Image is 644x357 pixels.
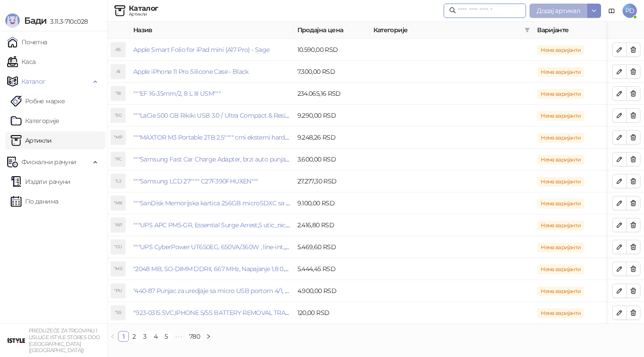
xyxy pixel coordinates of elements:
[294,39,370,61] td: 10.590,00 RSD
[29,327,100,353] small: PREDUZEĆE ZA TRGOVINU I USLUGE ISTYLE STORES DOO [GEOGRAPHIC_DATA] ([GEOGRAPHIC_DATA])
[161,331,172,342] li: 5
[133,89,220,98] a: """EF 16-35mm/2, 8 L III USM"""
[7,331,25,349] img: 64x64-companyLogo-77b92cf4-9946-4f36-9751-bf7bb5fd2c7d.png
[133,243,335,251] a: """UPS CyberPower UT650EG, 650VA/360W , line-int., s_uko, desktop"""
[537,308,584,318] span: Нема варијанти
[294,127,370,149] td: 9.248,26 RSD
[537,264,584,274] span: Нема варијанти
[203,331,214,342] li: Следећа страна
[24,15,47,26] span: Бади
[130,83,294,105] td: """EF 16-35mm/2, 8 L III USM"""
[605,4,619,18] a: Документација
[373,25,521,35] span: Категорије
[537,133,584,143] span: Нема варијанти
[294,170,370,192] td: 27.277,30 RSD
[129,5,158,12] div: Каталог
[133,133,355,141] a: """MAXTOR M3 Portable 2TB 2.5"""" crni eksterni hard disk HX-M201TCB/GM"""
[133,46,269,54] a: Apple Smart Folio for iPad mini (A17 Pro) - Sage
[206,334,211,339] span: right
[294,105,370,127] td: 9.290,00 RSD
[111,108,125,123] div: "5G
[294,149,370,170] td: 3.600,00 RSD
[111,152,125,166] div: "FC
[294,83,370,105] td: 234.065,16 RSD
[133,287,304,295] a: "440-87 Punjac za uredjaje sa micro USB portom 4/1, Stand."
[111,218,125,232] div: "AP
[130,170,294,192] td: """Samsung LCD 27"""" C27F390FHUXEN"""
[111,306,125,320] div: "S5
[7,53,35,71] a: Каса
[111,130,125,144] div: "MP
[133,221,296,229] a: """UPS APC PM5-GR, Essential Surge Arrest,5 utic_nica"""
[5,13,20,28] img: Logo
[111,86,125,101] div: "18
[186,331,203,341] a: 780
[294,302,370,324] td: 120,00 RSD
[111,64,125,79] div: AI
[140,331,150,342] li: 3
[537,199,584,208] span: Нема варијанти
[537,155,584,165] span: Нема варијанти
[151,331,161,341] a: 4
[129,331,139,341] a: 2
[133,309,411,317] a: "923-0315 SVC,IPHONE 5/5S BATTERY REMOVAL TRAY Držač za iPhone sa kojim se otvara display
[110,334,115,339] span: left
[537,242,584,252] span: Нема варијанти
[623,4,637,18] span: PD
[11,112,59,130] a: Категорије
[130,21,294,39] th: Назив
[130,39,294,61] td: Apple Smart Folio for iPad mini (A17 Pro) - Sage
[133,155,324,163] a: """Samsung Fast Car Charge Adapter, brzi auto punja_, boja crna"""
[523,23,532,37] span: filter
[111,42,125,57] div: AS
[11,92,65,110] a: Робне марке
[119,331,128,341] a: 1
[130,127,294,149] td: """MAXTOR M3 Portable 2TB 2.5"""" crni eksterni hard disk HX-M201TCB/GM"""
[150,331,161,342] li: 4
[294,280,370,302] td: 4.900,00 RSD
[11,173,71,191] a: Издати рачуни
[294,21,370,39] th: Продајна цена
[111,174,125,188] div: "L2
[537,286,584,296] span: Нема варијанти
[525,27,530,33] span: filter
[294,236,370,258] td: 5.469,60 RSD
[7,33,47,51] a: Почетна
[130,149,294,170] td: """Samsung Fast Car Charge Adapter, brzi auto punja_, boja crna"""
[21,153,76,171] span: Фискални рачуни
[111,196,125,210] div: "MK
[11,192,58,210] a: По данима
[133,177,258,185] a: """Samsung LCD 27"""" C27F390FHUXEN"""
[130,302,294,324] td: "923-0315 SVC,IPHONE 5/5S BATTERY REMOVAL TRAY Držač za iPhone sa kojim se otvara display
[130,280,294,302] td: "440-87 Punjac za uredjaje sa micro USB portom 4/1, Stand."
[47,17,88,25] span: 3.11.3-710c028
[11,132,52,149] a: ArtikliАртикли
[130,258,294,280] td: "2048 MB, SO-DIMM DDRII, 667 MHz, Napajanje 1,8 0,1 V, Latencija CL5"
[140,331,150,341] a: 3
[118,331,129,342] li: 1
[537,221,584,230] span: Нема варијанти
[294,258,370,280] td: 5.444,45 RSD
[129,331,140,342] li: 2
[111,240,125,254] div: "CU
[129,12,158,17] div: Артикли
[537,177,584,187] span: Нема варијанти
[21,72,46,90] span: Каталог
[130,214,294,236] td: """UPS APC PM5-GR, Essential Surge Arrest,5 utic_nica"""
[133,111,388,119] a: """LaCie 500 GB Rikiki USB 3.0 / Ultra Compact & Resistant aluminum / USB 3.0 / 2.5"""""""
[537,111,584,121] span: Нема варијанти
[537,7,580,15] span: Додај артикал
[161,331,171,341] a: 5
[172,331,186,342] span: •••
[130,61,294,83] td: Apple iPhone 11 Pro Silicone Case - Black
[111,284,125,298] div: "PU
[107,331,118,342] li: Претходна страна
[294,214,370,236] td: 2.416,80 RSD
[294,192,370,214] td: 9.100,00 RSD
[130,192,294,214] td: """SanDisk Memorijska kartica 256GB microSDXC sa SD adapterom SDSQXA1-256G-GN6MA - Extreme PLUS, ...
[186,331,203,342] li: 780
[130,105,294,127] td: """LaCie 500 GB Rikiki USB 3.0 / Ultra Compact & Resistant aluminum / USB 3.0 / 2.5"""""""
[537,89,584,99] span: Нема варијанти
[203,331,214,342] button: right
[530,4,587,18] button: Додај артикал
